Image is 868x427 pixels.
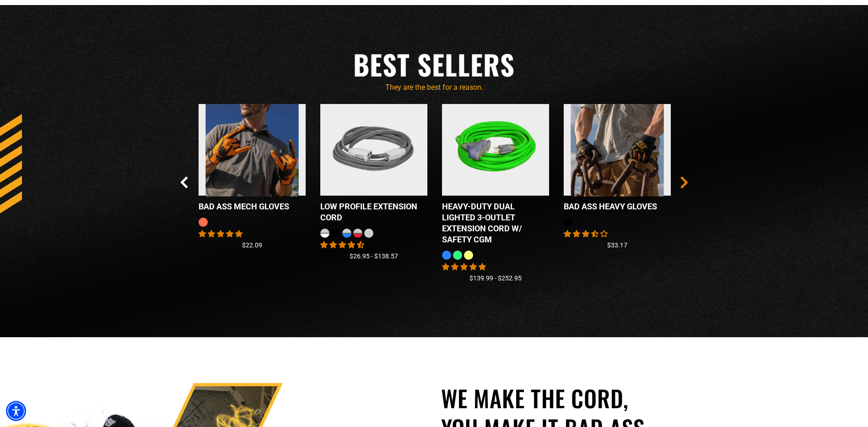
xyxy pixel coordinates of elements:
[442,274,549,283] div: $139.99 - $252.95
[199,230,243,238] span: 4.88 stars
[442,263,486,271] span: 4.92 stars
[442,201,549,245] div: Heavy-Duty Dual Lighted 3-Outlet Extension Cord w/ Safety CGM
[564,241,671,250] div: $33.17
[320,252,427,261] div: $26.95 - $138.57
[680,176,688,188] button: Next Slide
[6,401,26,421] div: Accessibility Menu
[320,104,427,229] a: grey & white Low Profile Extension Cord
[564,201,671,212] div: Bad Ass HEAVY Gloves
[199,241,306,250] div: $22.09
[180,176,188,188] button: Previous Slide
[564,104,671,218] a: Bad Ass HEAVY Gloves Bad Ass HEAVY Gloves
[199,201,306,212] div: Bad Ass MECH Gloves
[320,201,427,223] div: Low Profile Extension Cord
[442,104,549,251] a: neon green Heavy-Duty Dual Lighted 3-Outlet Extension Cord w/ Safety CGM
[322,103,425,196] img: grey & white
[444,103,547,196] img: neon green
[564,230,608,238] span: 3.56 stars
[199,104,306,218] a: orange Bad Ass MECH Gloves
[320,241,364,249] span: 4.50 stars
[200,103,303,196] img: orange
[566,103,669,196] img: Bad Ass HEAVY Gloves
[180,82,688,93] p: They are the best for a reason.
[180,46,688,82] h2: Best Sellers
